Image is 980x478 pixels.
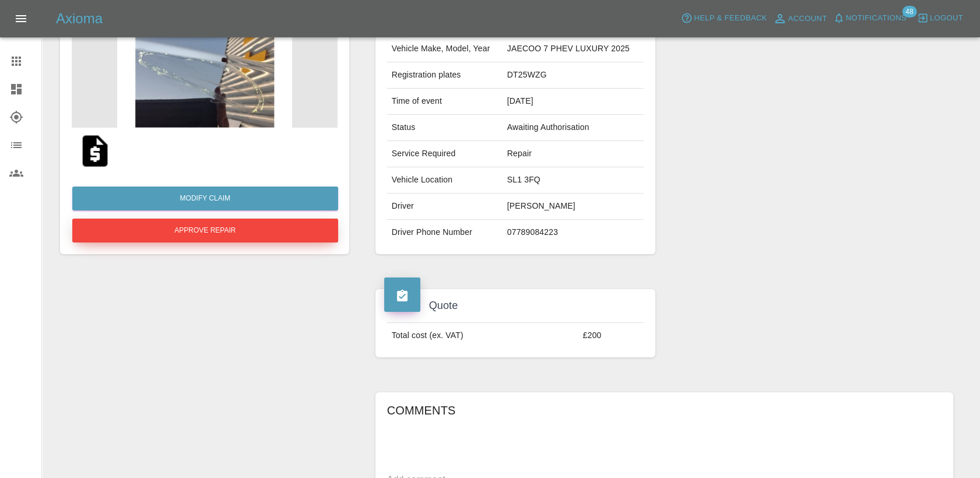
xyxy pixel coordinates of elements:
[503,62,644,89] td: DT25WZG
[503,167,644,194] td: SL1 3FQ
[387,141,503,167] td: Service Required
[387,36,503,62] td: Vehicle Make, Model, Year
[503,89,644,115] td: [DATE]
[387,194,503,220] td: Driver
[387,401,942,420] h6: Comments
[788,12,827,26] span: Account
[387,323,578,349] td: Total cost (ex. VAT)
[72,11,338,128] img: c03fcd11-e43a-403e-8fed-3405ad92d036
[503,115,644,141] td: Awaiting Authorisation
[902,6,916,17] span: 48
[56,9,103,28] h5: Axioma
[503,36,644,62] td: JAECOO 7 PHEV LUXURY 2025
[578,323,644,349] td: £200
[387,89,503,115] td: Time of event
[387,115,503,141] td: Status
[914,9,966,27] button: Logout
[387,62,503,89] td: Registration plates
[503,141,644,167] td: Repair
[503,194,644,220] td: [PERSON_NAME]
[678,9,770,27] button: Help & Feedback
[930,12,963,25] span: Logout
[694,12,767,25] span: Help & Feedback
[7,5,35,33] button: Open drawer
[830,9,909,27] button: Notifications
[846,12,907,25] span: Notifications
[72,187,338,210] a: Modify Claim
[770,9,830,28] a: Account
[503,220,644,245] td: 07789084223
[76,132,114,170] img: original/e20b0d39-9078-42f2-8e08-6cb68a83bcaf
[387,167,503,194] td: Vehicle Location
[384,298,647,314] h4: Quote
[387,220,503,245] td: Driver Phone Number
[72,219,338,242] button: Approve Repair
